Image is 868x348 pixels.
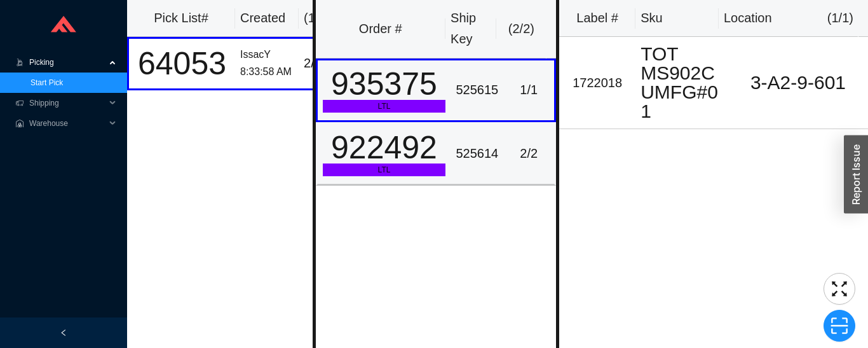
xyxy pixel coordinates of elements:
div: Location [724,8,772,29]
div: ( 1 / 1 ) [827,8,853,29]
div: LTL [323,164,446,176]
div: 525615 [456,80,498,101]
div: 922492 [323,132,446,164]
span: fullscreen [824,279,855,298]
span: left [60,329,67,337]
div: 935375 [323,68,446,100]
button: fullscreen [824,273,855,305]
button: scan [824,310,855,342]
div: 8:33:58 AM [240,64,294,81]
div: 1 / 1 [508,80,549,101]
div: IssacY [240,46,294,64]
span: Shipping [29,93,105,113]
div: 64053 [134,48,230,80]
div: 2 / 2 [508,143,549,164]
div: 2 / 2 [304,53,342,74]
div: TOT MS902CUMFG#01 [641,45,723,121]
div: ( 1 ) [304,8,344,29]
div: 1722018 [564,73,630,94]
span: scan [824,316,855,335]
span: Picking [29,52,105,73]
div: 3-A2-9-601 [733,73,863,92]
div: 525614 [456,143,498,164]
div: ( 2 / 2 ) [501,18,542,39]
div: LTL [323,100,446,113]
span: Warehouse [29,113,105,134]
a: Start Pick [31,78,63,87]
